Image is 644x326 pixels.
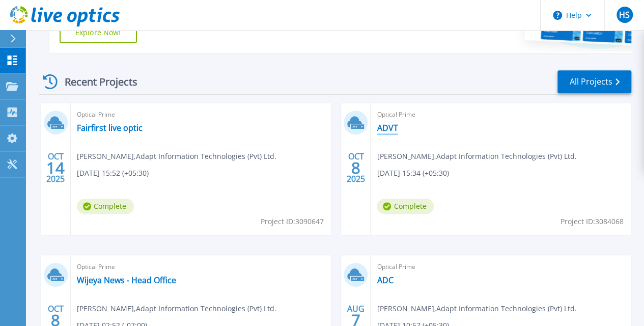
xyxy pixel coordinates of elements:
[46,149,65,186] div: OCT 2025
[60,22,137,43] a: Explore Now!
[561,216,624,227] span: Project ID: 3084068
[39,69,151,94] div: Recent Projects
[77,168,149,179] span: [DATE] 15:52 (+05:30)
[377,261,625,273] span: Optical Prime
[351,164,360,172] span: 8
[77,151,276,162] span: [PERSON_NAME] , Adapt Information Technologies (Pvt) Ltd.
[46,164,65,172] span: 14
[351,316,360,324] span: 7
[377,109,625,120] span: Optical Prime
[77,303,276,314] span: [PERSON_NAME] , Adapt Information Technologies (Pvt) Ltd.
[377,168,449,179] span: [DATE] 15:34 (+05:30)
[77,109,325,120] span: Optical Prime
[77,123,143,133] a: Fairfirst live optic
[377,303,576,314] span: [PERSON_NAME] , Adapt Information Technologies (Pvt) Ltd.
[557,70,631,93] a: All Projects
[51,316,60,324] span: 8
[377,199,434,214] span: Complete
[377,151,576,162] span: [PERSON_NAME] , Adapt Information Technologies (Pvt) Ltd.
[77,261,325,273] span: Optical Prime
[377,123,398,133] a: ADVT
[377,275,393,285] a: ADC
[619,11,630,19] span: HS
[346,149,366,186] div: OCT 2025
[77,199,134,214] span: Complete
[77,275,176,285] a: Wijeya News - Head Office
[260,216,323,227] span: Project ID: 3090647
